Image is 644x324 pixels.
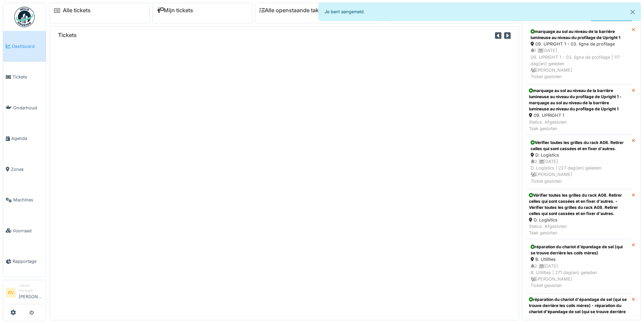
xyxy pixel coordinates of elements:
[526,135,632,189] a: Vérifier toutes les grilles du rack A08. Retirer celles qui sont cassées et en fixer d'autres. D....
[531,256,627,263] div: B. Utilities
[58,32,77,38] h6: Tickets
[529,296,629,321] div: réparation du chariot d'épandage de sel (qui se trouve derrière les coils mères) - réparation du ...
[13,197,43,203] span: Machines
[11,166,43,173] span: Zones
[531,152,627,158] div: D. Logistics
[19,283,43,293] div: Lokale manager
[3,62,46,93] a: Tickets
[19,283,43,303] li: [PERSON_NAME]
[13,228,43,234] span: Voorraad
[11,135,43,142] span: Agenda
[531,158,627,184] div: 0 | [DATE] D. Logistics | 227 dag(en) geleden [PERSON_NAME] Ticket gesloten
[13,258,43,265] span: Rapportage
[625,3,640,21] button: Close
[3,92,46,123] a: Onderhoud
[6,288,16,298] li: BV
[3,246,46,277] a: Rapportage
[319,3,641,21] div: Je bent aangemeld.
[3,123,46,154] a: Agenda
[529,88,629,112] div: marquage au sol au niveau de la barrière lumineuse au niveau du profilage de Upright 1 - marquage...
[13,74,43,80] span: Tickets
[3,185,46,216] a: Machines
[531,47,627,80] div: 1 | [DATE] 09. UPRIGHT 1 - 03. ligne de profilage | 117 dag(en) geleden [PERSON_NAME] Ticket gesl...
[6,283,43,304] a: BV Lokale manager[PERSON_NAME]
[526,85,632,135] a: marquage au sol au niveau de la barrière lumineuse au niveau du profilage de Upright 1 - marquage...
[12,43,43,50] span: Dashboard
[13,105,43,111] span: Onderhoud
[529,192,629,217] div: Vérifier toutes les grilles du rack A08. Retirer celles qui sont cassées et en fixer d'autres. - ...
[3,31,46,62] a: Dashboard
[531,29,627,41] div: marquage au sol au niveau de la barrière lumineuse au niveau du profilage de Upright 1
[531,41,627,47] div: 09. UPRIGHT 1 - 03. ligne de profilage
[529,119,629,132] div: Status: Afgesloten Taak gesloten
[529,223,629,236] div: Status: Afgesloten Taak gesloten
[14,7,35,27] img: Badge_color-CXgf-gQk.svg
[526,239,632,293] a: réparation du chariot d'épandage de sel (qui se trouve derrière les coils mères) B. Utilities 2 |...
[526,24,632,85] a: marquage au sol au niveau de la barrière lumineuse au niveau du profilage de Upright 1 09. UPRIGH...
[531,263,627,289] div: 2 | [DATE] B. Utilities | 271 dag(en) geleden [PERSON_NAME] Ticket gesloten
[259,7,325,14] a: Alle openstaande taken
[531,140,627,152] div: Vérifier toutes les grilles du rack A08. Retirer celles qui sont cassées et en fixer d'autres.
[3,215,46,246] a: Voorraad
[3,154,46,185] a: Zones
[157,7,193,14] a: Mijn tickets
[526,189,632,239] a: Vérifier toutes les grilles du rack A08. Retirer celles qui sont cassées et en fixer d'autres. - ...
[529,217,629,223] div: D. Logistics
[63,7,91,14] a: Alle tickets
[529,112,629,119] div: 09. UPRIGHT 1
[531,244,627,256] div: réparation du chariot d'épandage de sel (qui se trouve derrière les coils mères)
